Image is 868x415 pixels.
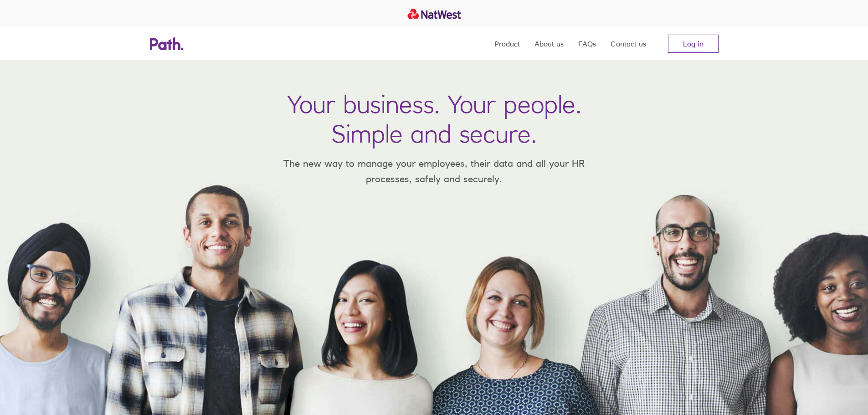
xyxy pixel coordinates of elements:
a: Log in [668,35,719,53]
a: About us [534,27,564,60]
a: Product [494,27,520,60]
h1: Your business. Your people. Simple and secure. [287,89,581,149]
a: FAQs [578,27,596,60]
a: Contact us [611,27,646,60]
p: The new way to manage your employees, their data and all your HR processes, safely and securely. [270,156,598,186]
